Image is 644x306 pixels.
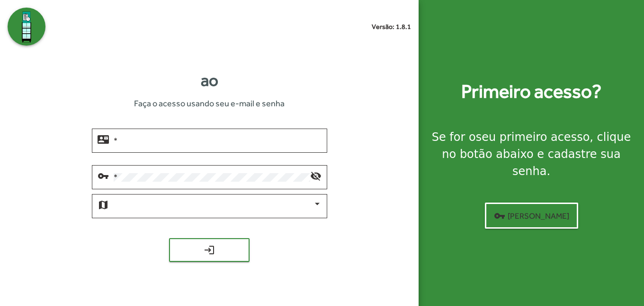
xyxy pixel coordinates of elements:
[310,170,322,181] mat-icon: visibility_off
[485,203,578,229] button: [PERSON_NAME]
[204,244,215,256] mat-icon: login
[8,8,45,46] img: Logo Gerente
[201,68,218,93] strong: ao
[372,22,411,32] small: Versão: 1.8.1
[494,210,505,222] mat-icon: vpn_key
[461,77,601,106] strong: Primeiro acesso?
[430,129,633,180] div: Se for o , clique no botão abaixo e cadastre sua senha.
[98,133,109,145] mat-icon: contact_mail
[98,199,109,210] mat-icon: map
[98,170,109,181] mat-icon: vpn_key
[476,130,590,144] strong: seu primeiro acesso
[134,97,285,110] span: Faça o acesso usando seu e-mail e senha
[494,207,569,224] span: [PERSON_NAME]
